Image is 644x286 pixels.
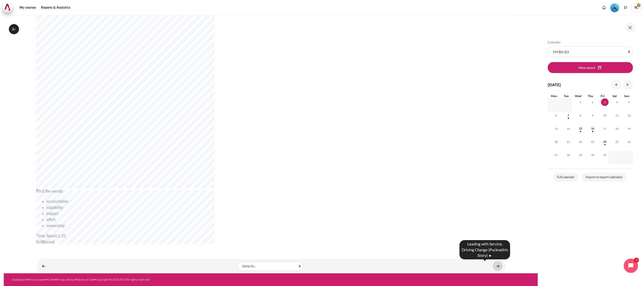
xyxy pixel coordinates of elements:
[46,278,55,281] a: Profile
[548,62,633,73] button: New event
[613,98,621,106] span: 4
[601,125,609,132] span: 17
[631,3,641,13] span: SC
[578,65,595,70] span: New event
[548,40,633,44] h5: Calendar
[95,278,150,281] a: Copyright © 2024 BTS All rights reserved
[551,94,557,98] span: Mon
[625,125,633,132] span: 19
[589,125,596,132] span: 16
[581,173,627,182] a: Import or export calendars
[552,125,560,132] span: 13
[548,40,633,183] section: Blocks
[622,4,629,11] button: Languages
[12,278,27,281] a: Dashboard
[601,138,609,146] span: 24
[12,277,304,282] div: • • • • •
[589,112,596,119] span: 9
[459,240,510,259] div: Leading with Service, Driving Change (Pucknalin's Story) ►
[565,151,572,159] span: 28
[575,94,581,98] span: Wed
[564,94,569,98] span: Tue
[57,278,75,281] a: Privacy Policy
[613,94,617,98] span: Sat
[608,3,621,12] a: Level #3
[552,151,560,159] span: 27
[625,112,633,119] span: 12
[548,82,561,88] h4: [DATE]
[610,3,619,12] img: Level #3
[565,112,572,119] span: 7
[29,278,44,281] a: My Courses
[77,278,94,281] a: Terms of Use
[39,3,72,13] a: Reports & Analytics
[577,138,584,146] span: 22
[577,112,584,119] span: 8
[4,4,11,11] img: Architeck
[589,138,596,146] span: 23
[625,138,633,146] span: 26
[625,98,633,106] span: 5
[589,127,596,130] a: Thursday, 16 October events
[613,138,621,146] span: 25
[577,151,584,159] span: 29
[601,98,609,106] span: 3
[565,114,572,117] a: Tuesday, 7 October events
[577,125,584,132] span: 15
[601,140,609,143] a: Friday, 24 October events
[577,98,584,106] span: 1
[553,173,578,182] a: Full calendar
[36,4,506,244] iframe: Case of the Missing Words
[596,98,609,112] td: Today
[601,151,609,159] span: 31
[601,112,609,119] span: 10
[589,151,596,159] span: 30
[552,138,560,146] span: 20
[613,112,621,119] span: 11
[588,94,593,98] span: Thu
[631,3,641,13] a: User menu
[18,3,38,13] a: My courses
[600,4,608,11] div: Show notification window with no new notifications
[552,112,560,119] span: 6
[601,94,605,98] span: Fri
[565,125,572,132] span: 14
[589,98,596,106] span: 2
[610,3,619,12] div: Level #3
[39,261,49,271] a: ◄ Time to Meet with and Brief Your Boss #1
[565,138,572,146] span: 21
[577,127,584,130] a: Wednesday, 15 October events
[3,3,15,13] a: Architeck Architeck
[613,125,621,132] span: 18
[624,94,629,98] span: Sun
